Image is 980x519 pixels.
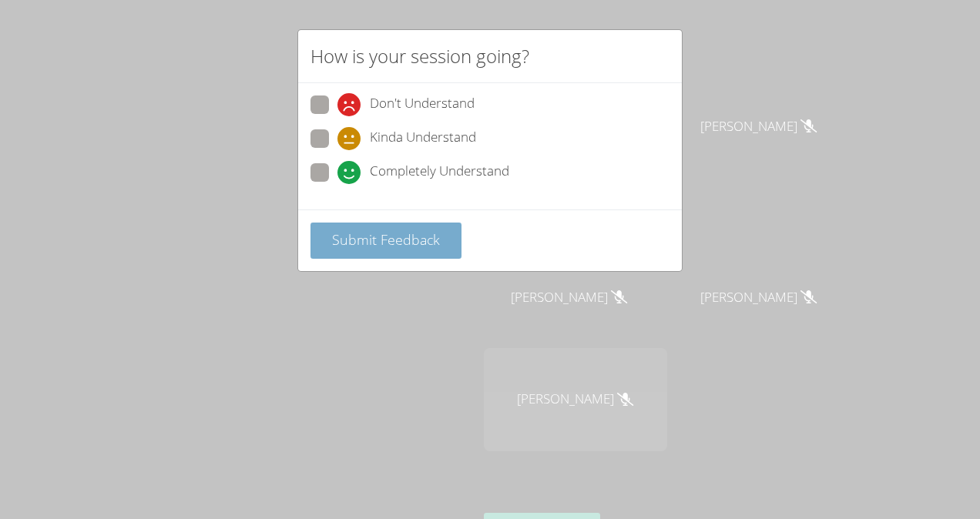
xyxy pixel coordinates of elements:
[310,42,529,70] h2: How is your session going?
[310,223,461,259] button: Submit Feedback
[370,93,475,116] span: Don't Understand
[370,127,476,150] span: Kinda Understand
[370,161,509,184] span: Completely Understand
[332,230,440,249] span: Submit Feedback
